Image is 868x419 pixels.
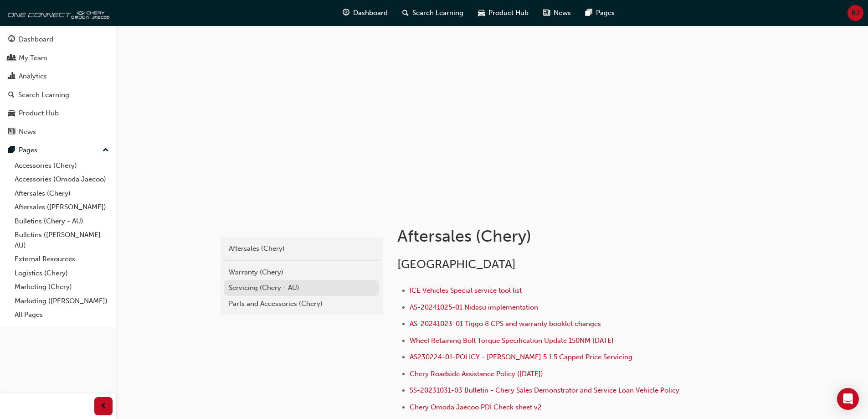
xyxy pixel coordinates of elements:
div: Dashboard [19,34,53,45]
span: search-icon [8,91,15,99]
a: Servicing (Chery - AU) [224,280,379,296]
a: Dashboard [4,31,113,48]
a: Logistics (Chery) [11,266,113,280]
div: My Team [19,53,47,63]
span: car-icon [478,7,485,19]
a: Accessories (Chery) [11,159,113,173]
a: Search Learning [4,87,113,103]
a: News [4,124,113,140]
span: pages-icon [586,7,592,19]
span: Search Learning [412,8,463,18]
span: Pages [596,8,615,18]
div: Pages [19,145,37,155]
a: AS-20241023-01 Tiggo 8 CPS and warranty booklet changes [410,320,601,328]
img: oneconnect [5,4,109,22]
a: SS-20231031-03 Bulletin - Chery Sales Demonstrator and Service Loan Vehicle Policy [410,386,679,394]
a: Bulletins ([PERSON_NAME] - AU) [11,228,113,252]
a: External Resources [11,252,113,266]
a: Parts and Accessories (Chery) [224,296,379,312]
div: Product Hub [19,108,59,119]
span: search-icon [402,7,409,19]
a: Accessories (Omoda Jaecoo) [11,172,113,186]
div: Open Intercom Messenger [837,388,859,410]
button: Pages [4,142,113,159]
a: My Team [4,50,113,67]
a: Chery Roadside Assistance Policy ([DATE]) [410,370,543,378]
div: Servicing (Chery - AU) [229,283,375,293]
a: Chery Omoda Jaecoo PDI Check sheet v2 [410,403,542,411]
a: Marketing (Chery) [11,280,113,294]
span: news-icon [8,128,15,136]
button: BJ [847,5,863,21]
span: up-icon [103,145,109,156]
a: Marketing ([PERSON_NAME]) [11,294,113,308]
span: guage-icon [8,36,15,44]
span: News [554,8,571,18]
span: guage-icon [343,7,349,19]
span: news-icon [543,7,550,19]
span: [GEOGRAPHIC_DATA] [397,257,516,271]
span: people-icon [8,54,15,62]
a: ICE Vehicles Special service tool list [410,286,522,295]
div: Aftersales (Chery) [229,243,375,254]
a: Bulletins (Chery - AU) [11,214,113,228]
a: AS-20241025-01 Nidasu implementation [410,303,538,311]
a: AS230224-01-POLICY - [PERSON_NAME] 5 1.5 Capped Price Servicing [410,353,632,361]
a: pages-iconPages [578,4,622,22]
span: prev-icon [100,401,107,412]
a: Product Hub [4,105,113,122]
a: guage-iconDashboard [335,4,395,22]
div: News [19,127,36,137]
div: Parts and Accessories (Chery) [229,299,375,309]
button: DashboardMy TeamAnalyticsSearch LearningProduct HubNews [4,29,113,142]
span: BJ [852,8,860,18]
a: Aftersales (Chery) [11,186,113,201]
div: Analytics [19,71,47,82]
a: Wheel Retaining Bolt Torque Specification Update 150NM [DATE] [410,336,614,345]
span: Product Hub [488,8,529,18]
span: chart-icon [8,72,15,81]
a: All Pages [11,308,113,322]
span: pages-icon [8,146,15,155]
a: Aftersales (Chery) [224,241,379,257]
a: Aftersales ([PERSON_NAME]) [11,200,113,214]
span: Dashboard [353,8,388,18]
a: car-iconProduct Hub [471,4,536,22]
a: Warranty (Chery) [224,264,379,280]
div: Warranty (Chery) [229,267,375,278]
h1: Aftersales (Chery) [397,226,696,246]
a: Analytics [4,68,113,85]
a: search-iconSearch Learning [395,4,471,22]
div: Search Learning [18,90,69,100]
a: news-iconNews [536,4,578,22]
span: car-icon [8,109,15,118]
